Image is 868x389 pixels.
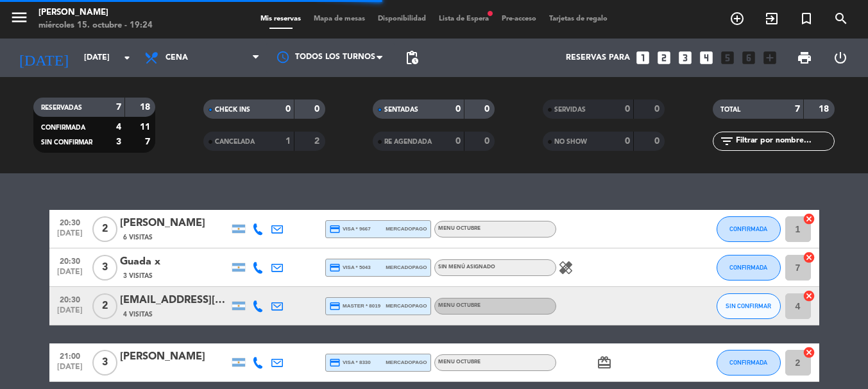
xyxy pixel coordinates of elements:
span: RE AGENDADA [384,139,432,145]
strong: 0 [314,105,322,114]
span: visa * 5043 [329,262,371,273]
span: SENTADAS [384,107,418,113]
span: RESERVADAS [41,105,82,111]
span: MENU OCTUBRE [438,303,481,308]
strong: 18 [140,103,153,112]
span: 20:30 [54,291,86,306]
strong: 7 [795,105,800,114]
i: turned_in_not [799,11,814,26]
strong: 7 [145,137,153,146]
strong: 2 [314,137,322,146]
span: print [797,50,812,65]
i: credit_card [329,262,341,273]
strong: 0 [654,137,662,146]
button: SIN CONFIRMAR [717,293,781,319]
span: mercadopago [386,225,427,233]
span: TOTAL [720,107,740,113]
i: menu [10,8,29,27]
span: Tarjetas de regalo [543,15,614,22]
i: add_box [762,49,778,66]
span: 20:30 [54,214,86,229]
span: Lista de Espera [432,15,495,22]
span: 6 Visitas [123,232,153,243]
i: credit_card [329,300,341,312]
i: cancel [803,290,815,302]
i: filter_list [719,134,735,149]
span: 21:00 [54,348,86,363]
i: looks_4 [698,49,715,66]
i: [DATE] [10,44,78,72]
div: [PERSON_NAME] [38,6,153,19]
span: Cena [166,53,188,62]
span: CONFIRMADA [41,125,85,131]
i: power_settings_new [833,50,848,65]
div: Guada x [120,254,229,270]
strong: 0 [654,105,662,114]
span: Pre-acceso [495,15,543,22]
span: master * 8019 [329,300,381,312]
span: [DATE] [54,363,86,377]
span: [DATE] [54,268,86,282]
span: SIN CONFIRMAR [726,302,771,309]
span: MENU OCTUBRE [438,359,481,365]
span: 3 [92,255,117,281]
span: MENU OCTUBRE [438,226,481,231]
span: mercadopago [386,263,427,272]
strong: 0 [484,105,492,114]
strong: 0 [484,137,492,146]
button: CONFIRMADA [717,255,781,281]
div: miércoles 15. octubre - 19:24 [38,19,153,32]
span: 3 [92,350,117,376]
i: card_giftcard [597,355,612,370]
span: CANCELADA [215,139,255,145]
i: looks_one [634,49,651,66]
i: credit_card [329,223,341,235]
strong: 0 [625,137,630,146]
span: CONFIRMADA [729,359,767,366]
strong: 11 [140,123,153,132]
span: visa * 9667 [329,223,371,235]
span: 3 Visitas [123,271,153,281]
div: [EMAIL_ADDRESS][DOMAIN_NAME] [120,292,229,309]
span: visa * 8330 [329,357,371,368]
i: cancel [803,346,815,359]
i: add_circle_outline [729,11,745,26]
span: Disponibilidad [371,15,432,22]
span: mercadopago [386,302,427,310]
i: looks_5 [719,49,736,66]
strong: 3 [116,137,121,146]
span: mercadopago [386,358,427,367]
button: CONFIRMADA [717,216,781,242]
button: menu [10,8,29,31]
span: [DATE] [54,306,86,321]
i: looks_3 [677,49,694,66]
span: CHECK INS [215,107,250,113]
strong: 7 [116,103,121,112]
strong: 18 [819,105,831,114]
div: [PERSON_NAME] [120,349,229,365]
span: NO SHOW [554,139,587,145]
input: Filtrar por nombre... [735,134,834,148]
span: fiber_manual_record [486,10,494,17]
span: 2 [92,293,117,319]
span: Mis reservas [254,15,307,22]
span: 2 [92,216,117,242]
i: healing [558,260,574,275]
i: exit_to_app [764,11,779,26]
span: Sin menú asignado [438,264,495,270]
i: looks_6 [740,49,757,66]
strong: 1 [285,137,291,146]
span: pending_actions [404,50,420,65]
strong: 0 [285,105,291,114]
strong: 0 [625,105,630,114]
span: SERVIDAS [554,107,586,113]
i: arrow_drop_down [119,50,135,65]
span: CONFIRMADA [729,264,767,271]
i: cancel [803,212,815,225]
i: credit_card [329,357,341,368]
strong: 4 [116,123,121,132]
span: Reservas para [566,53,630,62]
span: [DATE] [54,229,86,244]
button: CONFIRMADA [717,350,781,376]
span: SIN CONFIRMAR [41,139,92,146]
